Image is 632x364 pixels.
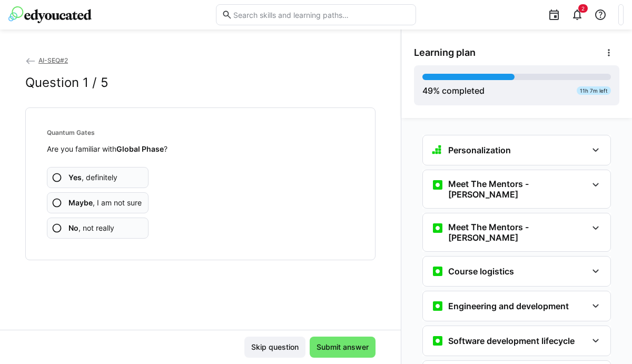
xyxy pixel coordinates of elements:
span: , not really [68,223,114,233]
h3: Software development lifecycle [448,336,575,346]
span: 2 [581,5,585,12]
span: 49 [422,85,433,96]
span: Submit answer [315,342,370,352]
h3: Personalization [448,145,511,155]
h3: Meet The Mentors - [PERSON_NAME] [448,179,587,200]
h3: Course logistics [448,266,514,277]
span: Skip question [250,342,300,352]
div: 11h 7m left [577,86,611,95]
span: AI-SEQ#2 [38,56,68,64]
input: Search skills and learning paths… [232,10,410,19]
b: Yes [68,173,82,182]
div: % completed [422,84,485,97]
b: Maybe [68,198,93,207]
strong: Global Phase [116,144,164,153]
span: , definitely [68,172,117,183]
h3: Engineering and development [448,301,569,311]
span: , I am not sure [68,198,142,208]
b: No [68,223,78,232]
a: AI-SEQ#2 [25,56,68,64]
span: Are you familiar with ? [47,144,167,153]
h2: Question 1 / 5 [25,75,108,91]
span: Learning plan [414,47,476,58]
h4: Quantum Gates [47,129,354,136]
h3: Meet The Mentors - [PERSON_NAME] [448,222,587,243]
button: Skip question [244,337,305,358]
button: Submit answer [310,337,376,358]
